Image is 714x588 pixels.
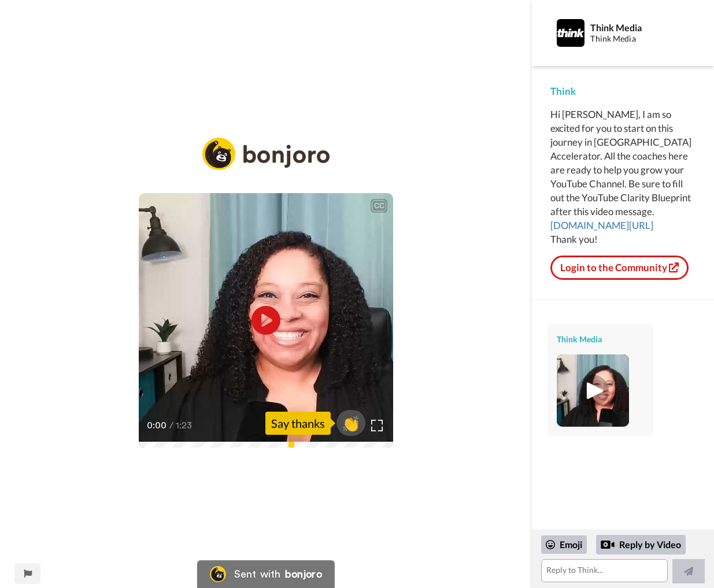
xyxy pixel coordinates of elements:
[590,34,695,44] div: Think Media
[336,414,365,432] span: 👏
[197,560,335,588] a: Bonjoro LogoSent withbonjoro
[550,84,695,98] div: Think
[577,375,609,406] img: ic_play_thick.png
[234,569,280,579] div: Sent with
[596,535,686,554] div: Reply by Video
[590,22,695,33] div: Think Media
[550,256,689,280] a: Login to the Community
[550,108,695,246] div: Hi [PERSON_NAME], I am so excited for you to start on this journey in [GEOGRAPHIC_DATA] Accelerat...
[557,19,584,47] img: Profile Image
[557,334,643,345] div: Think Media
[371,420,383,431] img: Full screen
[169,419,173,432] span: /
[541,535,587,554] div: Emoji
[557,354,629,427] img: 4f0167ed-0076-4b96-ae29-ab958a92b7d1-thumb.jpg
[601,538,615,552] div: Reply by Video
[176,419,196,432] span: 1:23
[265,412,331,435] div: Say thanks
[550,219,653,231] a: [DOMAIN_NAME][URL]
[147,419,167,432] span: 0:00
[210,566,226,582] img: Bonjoro Logo
[285,569,322,579] div: bonjoro
[372,200,386,212] div: CC
[202,138,330,171] img: logo_full.png
[336,410,365,436] button: 👏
